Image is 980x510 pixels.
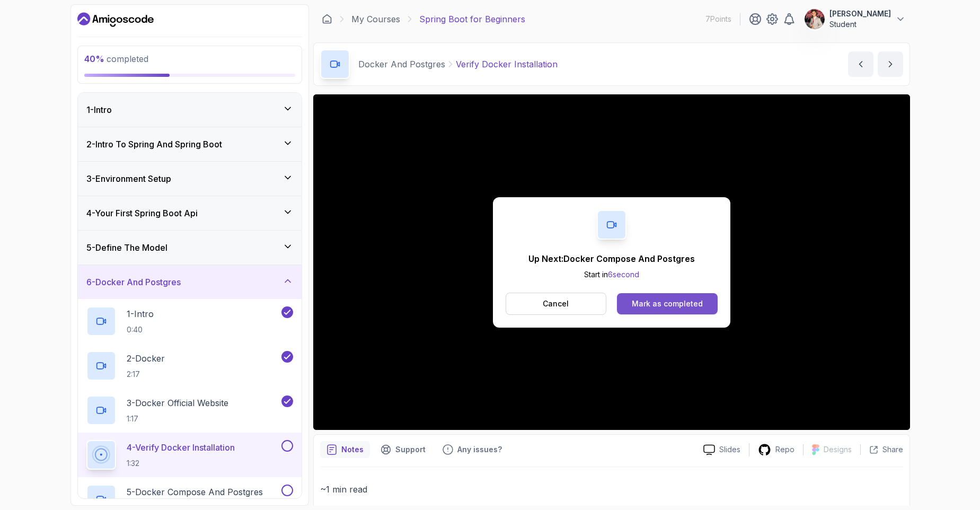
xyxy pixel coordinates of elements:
[86,276,181,288] h3: 6 - Docker And Postgres
[78,231,302,265] button: 5-Define The Model
[313,94,910,430] iframe: 4 - Verify Docker Installation
[127,324,154,335] p: 0:40
[695,444,749,455] a: Slides
[78,196,302,230] button: 4-Your First Spring Boot Api
[528,252,695,265] p: Up Next: Docker Compose And Postgres
[86,241,167,254] h3: 5 - Define The Model
[775,444,794,455] p: Repo
[374,441,432,458] button: Support button
[824,444,852,455] p: Designs
[78,265,302,299] button: 6-Docker And Postgres
[84,54,148,64] span: completed
[127,369,165,380] p: 2:17
[506,293,607,315] button: Cancel
[882,444,903,455] p: Share
[617,293,717,314] button: Mark as completed
[829,8,891,19] p: [PERSON_NAME]
[632,298,703,309] div: Mark as completed
[127,458,235,469] p: 1:32
[456,58,558,71] p: Verify Docker Installation
[829,19,891,30] p: Student
[78,162,302,196] button: 3-Environment Setup
[127,397,228,409] p: 3 - Docker Official Website
[528,269,695,280] p: Start in
[749,443,803,456] a: Repo
[84,54,104,64] span: 40 %
[320,441,370,458] button: notes button
[127,414,228,424] p: 1:17
[457,444,502,455] p: Any issues?
[705,14,731,24] p: 7 Points
[395,444,426,455] p: Support
[848,51,873,77] button: previous content
[543,298,569,309] p: Cancel
[127,352,165,365] p: 2 - Docker
[436,441,508,458] button: Feedback button
[608,270,639,279] span: 6 second
[322,14,332,24] a: Dashboard
[341,444,364,455] p: Notes
[719,444,740,455] p: Slides
[86,306,293,336] button: 1-Intro0:40
[78,127,302,161] button: 2-Intro To Spring And Spring Boot
[804,8,906,30] button: user profile image[PERSON_NAME]Student
[127,486,263,498] p: 5 - Docker Compose And Postgres
[805,9,825,29] img: user profile image
[320,482,903,497] p: ~1 min read
[78,93,302,127] button: 1-Intro
[77,11,154,28] a: Dashboard
[419,13,525,25] p: Spring Boot for Beginners
[878,51,903,77] button: next content
[358,58,445,71] p: Docker And Postgres
[86,395,293,425] button: 3-Docker Official Website1:17
[127,441,235,454] p: 4 - Verify Docker Installation
[86,103,112,116] h3: 1 - Intro
[351,13,400,25] a: My Courses
[860,444,903,455] button: Share
[86,351,293,381] button: 2-Docker2:17
[86,440,293,470] button: 4-Verify Docker Installation1:32
[127,307,154,320] p: 1 - Intro
[86,138,222,151] h3: 2 - Intro To Spring And Spring Boot
[86,207,198,219] h3: 4 - Your First Spring Boot Api
[86,172,171,185] h3: 3 - Environment Setup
